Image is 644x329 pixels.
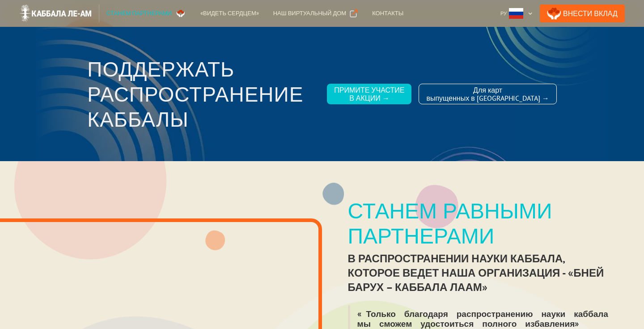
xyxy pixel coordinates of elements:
[200,9,259,18] div: «Видеть сердцем»
[87,56,320,132] h3: Поддержать распространение каббалы
[106,9,172,18] div: Станем партнерами
[273,9,346,18] div: Наш виртуальный дом
[365,4,411,22] a: Контакты
[193,4,266,22] a: «Видеть сердцем»
[327,84,411,104] a: Примите участиев акции →
[334,86,404,102] div: Примите участие в акции →
[348,198,619,248] div: Станем равными партнерами
[372,9,403,18] div: Контакты
[348,252,619,295] div: в распространении науки каббала, которое ведет наша организация - «Бней Барух – Каббала лаАм»
[266,4,365,22] a: Наш виртуальный дом
[426,86,549,102] div: Для карт выпущенных в [GEOGRAPHIC_DATA] →
[497,4,536,22] div: Ру
[500,9,507,18] div: Ру
[99,4,193,22] a: Станем партнерами
[419,84,556,104] a: Для картвыпущенных в [GEOGRAPHIC_DATA] →
[540,4,625,22] a: Внести Вклад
